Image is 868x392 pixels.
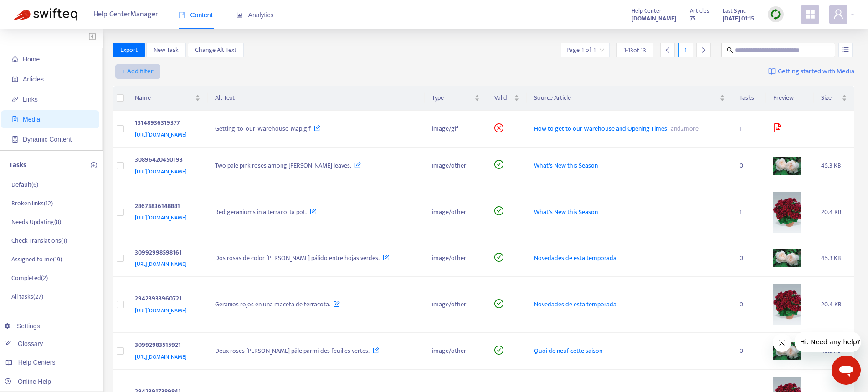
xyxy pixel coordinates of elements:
[833,9,844,20] span: user
[690,14,696,24] strong: 75
[632,14,676,24] strong: [DOMAIN_NAME]
[18,359,56,366] span: Help Centers
[215,346,370,356] span: Deux roses [PERSON_NAME] pâle parmi des feuilles vertes.
[5,322,40,330] a: Settings
[740,346,759,356] div: 0
[146,43,186,57] button: New Task
[425,111,487,148] td: image/gif
[727,47,733,53] span: search
[766,86,814,111] th: Preview
[632,13,676,24] a: [DOMAIN_NAME]
[5,378,51,385] a: Online Help
[11,255,62,264] p: Assigned to me ( 19 )
[425,240,487,277] td: image/other
[11,199,53,208] p: Broken links ( 12 )
[494,123,503,132] span: close-circle
[664,47,671,53] span: left
[215,207,307,217] span: Red geraniums in a terracotta pot.
[128,86,208,111] th: Name
[11,292,43,301] p: All tasks ( 27 )
[723,14,754,24] strong: [DATE] 01:15
[91,162,97,168] span: plus-circle
[115,64,160,79] button: + Add filter
[5,340,43,347] a: Glossary
[236,11,274,19] span: Analytics
[770,9,781,20] img: sync.dc5367851b00ba804db3.png
[667,123,699,134] span: and 2 more
[215,299,330,310] span: Geranios rojos en una maceta de terracota.
[773,157,801,175] img: media-preview
[773,249,801,267] img: media-preview
[135,340,197,352] div: 30992983515921
[773,284,801,325] img: media-preview
[135,155,197,167] div: 30896420450193
[12,136,18,143] span: container
[135,352,187,361] span: [URL][DOMAIN_NAME]
[838,43,853,57] button: unordered-list
[135,201,197,213] div: 28673836148881
[740,124,759,134] div: 1
[740,253,759,263] div: 0
[23,96,38,103] span: Links
[179,12,185,18] span: book
[773,192,801,233] img: media-preview
[534,299,616,310] span: Novedades de esta temporada
[135,167,187,176] span: [URL][DOMAIN_NAME]
[135,294,197,305] div: 29423933960721
[732,86,766,111] th: Tasks
[135,93,193,103] span: Name
[215,123,311,134] span: Getting_to_our_Warehouse_Map.gif
[821,161,847,171] div: 45.3 KB
[425,333,487,370] td: image/other
[678,43,693,57] div: 1
[154,45,179,55] span: New Task
[236,12,243,18] span: area-chart
[534,253,616,263] span: Novedades de esta temporada
[208,86,425,111] th: Alt Text
[534,346,602,356] span: Quoi de neuf cette saison
[23,116,40,123] span: Media
[740,300,759,310] div: 0
[122,66,154,77] span: + Add filter
[12,56,18,62] span: home
[814,86,854,111] th: Size
[179,11,213,19] span: Content
[821,253,847,263] div: 45.3 KB
[11,180,38,189] p: Default ( 6 )
[11,273,48,283] p: Completed ( 2 )
[23,56,40,63] span: Home
[11,236,67,245] p: Check Translations ( 1 )
[768,68,776,75] img: image-link
[23,136,72,143] span: Dynamic Content
[9,160,26,171] p: Tasks
[768,64,854,79] a: Getting started with Media
[113,43,145,57] button: Export
[805,9,816,20] span: appstore
[215,253,380,263] span: Dos rosas de color [PERSON_NAME] pálido entre hojas verdes.
[12,96,18,102] span: link
[534,123,667,134] span: How to get to our Warehouse and Opening Times
[534,93,718,103] span: Source Article
[135,118,197,130] div: 13148936319377
[632,6,662,16] span: Help Center
[12,76,18,82] span: account-book
[494,160,503,169] span: check-circle
[795,332,861,352] iframe: Message from company
[700,47,707,53] span: right
[425,184,487,240] td: image/other
[821,93,840,103] span: Size
[494,93,512,103] span: Valid
[740,161,759,171] div: 0
[135,130,187,139] span: [URL][DOMAIN_NAME]
[215,160,351,171] span: Two pale pink roses among [PERSON_NAME] leaves.
[832,356,861,385] iframe: Button to launch messaging window
[494,253,503,262] span: check-circle
[527,86,732,111] th: Source Article
[740,207,759,217] div: 1
[494,206,503,215] span: check-circle
[11,217,61,227] p: Needs Updating ( 8 )
[12,116,18,122] span: file-image
[120,45,138,55] span: Export
[425,148,487,184] td: image/other
[23,76,44,83] span: Articles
